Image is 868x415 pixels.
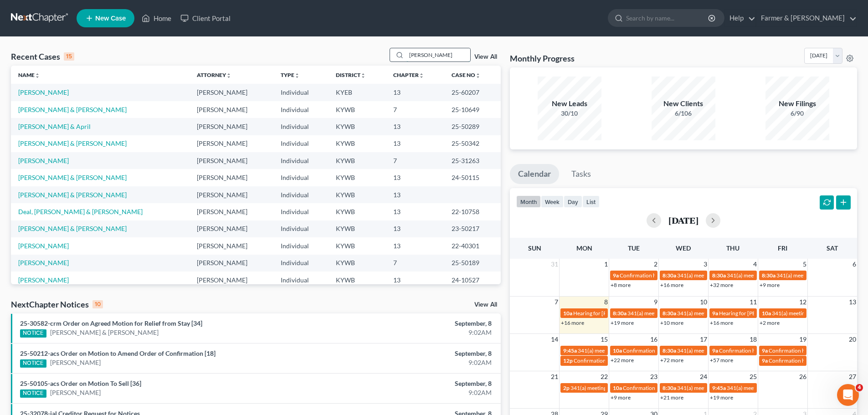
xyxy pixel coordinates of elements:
[386,84,445,101] td: 13
[649,334,658,345] span: 16
[190,101,273,118] td: [PERSON_NAME]
[273,169,329,186] td: Individual
[190,237,273,254] td: [PERSON_NAME]
[516,195,541,208] button: month
[20,359,46,368] div: NOTICE
[18,208,143,215] a: Deal, [PERSON_NAME] & [PERSON_NAME]
[760,319,780,326] a: +2 more
[444,101,500,118] td: 25-10649
[273,152,329,169] td: Individual
[550,259,559,270] span: 31
[600,334,609,345] span: 15
[386,135,445,152] td: 13
[137,10,176,26] a: Home
[340,379,492,388] div: September, 8
[611,394,631,401] a: +9 more
[11,51,74,62] div: Recent Cases
[561,319,584,326] a: +16 more
[550,334,559,345] span: 14
[273,84,329,101] td: Individual
[772,310,860,317] span: 341(a) meeting for [PERSON_NAME]
[660,282,683,288] a: +16 more
[699,297,708,307] span: 10
[848,371,857,382] span: 27
[273,101,329,118] td: Individual
[663,384,676,391] span: 8:30a
[798,297,807,307] span: 12
[563,384,570,391] span: 2p
[848,297,857,307] span: 13
[628,244,640,252] span: Tue
[510,53,575,64] h3: Monthly Progress
[727,384,815,391] span: 341(a) meeting for [PERSON_NAME]
[765,109,829,118] div: 6/90
[273,255,329,272] td: Individual
[340,319,492,328] div: September, 8
[386,203,445,220] td: 13
[20,349,216,357] a: 25-50212-acs Order on Motion to Amend Order of Confirmation [18]
[273,135,329,152] td: Individual
[474,54,497,60] a: View All
[329,135,386,152] td: KYWB
[760,282,780,288] a: +9 more
[710,357,733,364] a: +57 more
[18,242,69,250] a: [PERSON_NAME]
[668,215,699,225] h2: [DATE]
[20,329,46,338] div: NOTICE
[573,310,693,317] span: Hearing for [PERSON_NAME] & [PERSON_NAME]
[329,272,386,288] td: KYWB
[340,358,492,367] div: 9:02AM
[340,388,492,397] div: 9:02AM
[340,328,492,337] div: 9:02AM
[564,195,582,208] button: day
[719,347,822,354] span: Confirmation hearing for [PERSON_NAME]
[578,347,666,354] span: 341(a) meeting for [PERSON_NAME]
[452,72,481,78] a: Case Nounfold_more
[444,272,500,288] td: 24-10527
[528,244,541,252] span: Sun
[20,389,46,398] div: NOTICE
[603,259,609,270] span: 1
[613,347,622,354] span: 10a
[827,244,838,252] span: Sat
[727,272,815,279] span: 341(a) meeting for [PERSON_NAME]
[329,237,386,254] td: KYWB
[749,334,758,345] span: 18
[340,349,492,358] div: September, 8
[538,98,601,109] div: New Leads
[660,319,683,326] a: +10 more
[765,98,829,109] div: New Filings
[762,272,776,279] span: 8:30a
[197,72,231,78] a: Attorneyunfold_more
[762,357,768,364] span: 9a
[176,10,235,26] a: Client Portal
[798,371,807,382] span: 26
[329,255,386,272] td: KYWB
[444,152,500,169] td: 25-31263
[582,195,600,208] button: list
[712,272,726,279] span: 8:30a
[660,394,683,401] a: +21 more
[273,118,329,135] td: Individual
[570,384,658,391] span: 341(a) meeting for [PERSON_NAME]
[18,225,127,232] a: [PERSON_NAME] & [PERSON_NAME]
[699,334,708,345] span: 17
[273,186,329,203] td: Individual
[475,73,481,78] i: unfold_more
[18,139,127,147] a: [PERSON_NAME] & [PERSON_NAME]
[95,15,126,22] span: New Case
[386,101,445,118] td: 7
[444,255,500,272] td: 25-50189
[837,384,859,406] iframe: Intercom live chat
[190,152,273,169] td: [PERSON_NAME]
[444,135,500,152] td: 25-50342
[712,384,726,391] span: 9:45a
[190,220,273,237] td: [PERSON_NAME]
[474,302,497,308] a: View All
[848,334,857,345] span: 20
[386,118,445,135] td: 13
[393,72,424,78] a: Chapterunfold_more
[190,272,273,288] td: [PERSON_NAME]
[613,310,627,317] span: 8:30a
[35,73,40,78] i: unfold_more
